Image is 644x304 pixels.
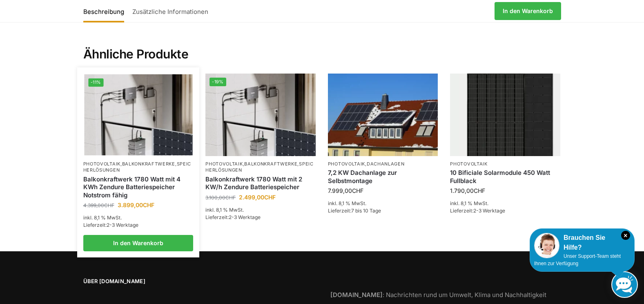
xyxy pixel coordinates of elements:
[450,200,560,207] p: inkl. 8,1 % MwSt.
[328,161,365,167] a: Photovoltaik
[352,187,363,194] span: CHF
[239,194,276,201] bdi: 2.499,00
[205,175,316,191] a: Balkonkraftwerk 1780 Watt mit 2 KW/h Zendure Batteriespeicher
[205,206,316,214] p: inkl. 8,1 % MwSt.
[534,253,621,266] span: Unser Support-Team steht Ihnen zur Verfügung
[83,214,194,221] p: inkl. 8,1 % MwSt.
[122,161,175,167] a: Balkonkraftwerke
[328,208,381,214] span: Lieferzeit:
[83,235,194,251] a: In den Warenkorb legen: „Balkonkraftwerk 1780 Watt mit 4 KWh Zendure Batteriespeicher Notstrom fä...
[83,202,114,208] bdi: 4.399,00
[328,169,438,185] a: 7,2 KW Dachanlage zur Selbstmontage
[205,194,236,201] bdi: 3.100,00
[83,161,194,174] p: , ,
[83,222,138,228] span: Lieferzeit:
[118,201,154,208] bdi: 3.899,00
[143,201,154,208] span: CHF
[328,161,438,167] p: ,
[264,194,276,201] span: CHF
[107,222,138,228] span: 2-3 Werktage
[205,161,316,174] p: , ,
[450,208,505,214] span: Lieferzeit:
[104,202,114,208] span: CHF
[83,27,561,62] h2: Ähnliche Produkte
[83,175,194,199] a: Balkonkraftwerk 1780 Watt mit 4 KWh Zendure Batteriespeicher Notstrom fähig
[205,74,316,156] a: -19%Zendure-solar-flow-Batteriespeicher für Balkonkraftwerke
[229,214,261,220] span: 2-3 Werktage
[621,231,630,240] i: Schließen
[328,74,438,156] img: Solar Dachanlage 6,5 KW
[244,161,297,167] a: Balkonkraftwerke
[534,233,559,258] img: Customer service
[450,161,487,167] a: Photovoltaik
[330,291,546,299] a: [DOMAIN_NAME]: Nachrichten rund um Umwelt, Klima und Nachhaltigkeit
[474,187,485,194] span: CHF
[205,161,314,173] a: Speicherlösungen
[225,194,236,201] span: CHF
[328,200,438,207] p: inkl. 8,1 % MwSt.
[473,208,505,214] span: 2-3 Werktage
[84,74,192,156] a: -11%Zendure-solar-flow-Batteriespeicher für Balkonkraftwerke
[83,277,314,286] span: Über [DOMAIN_NAME]
[367,161,405,167] a: Dachanlagen
[205,74,316,156] img: Zendure-solar-flow-Batteriespeicher für Balkonkraftwerke
[84,74,192,156] img: Zendure-solar-flow-Batteriespeicher für Balkonkraftwerke
[205,161,243,167] a: Photovoltaik
[83,161,192,173] a: Speicherlösungen
[83,161,120,167] a: Photovoltaik
[450,169,560,185] a: 10 Bificiale Solarmodule 450 Watt Fullblack
[450,187,485,194] bdi: 1.790,00
[450,74,560,156] img: 10 Bificiale Solarmodule 450 Watt Fullblack
[205,214,261,220] span: Lieferzeit:
[330,291,383,299] strong: [DOMAIN_NAME]
[534,233,630,253] div: Brauchen Sie Hilfe?
[328,187,363,194] bdi: 7.999,00
[351,208,381,214] span: 7 bis 10 Tage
